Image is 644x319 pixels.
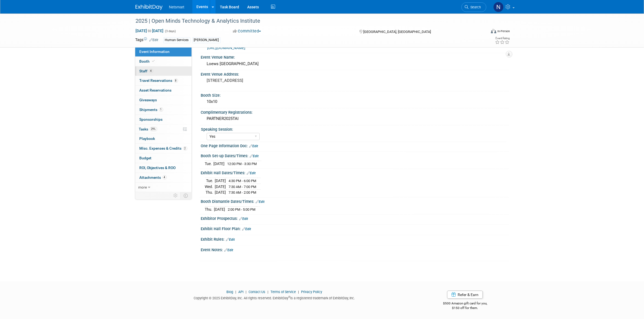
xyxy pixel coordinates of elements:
a: Giveaways [135,95,191,105]
div: Event Notes: [201,246,509,253]
a: Misc. Expenses & Credits2 [135,144,191,153]
a: Edit [239,217,248,221]
div: 2025 | Open Minds Technology & Analytics Institute [134,16,478,26]
div: Copyright © 2025 ExhibitDay, Inc. All rights reserved. ExhibitDay is a registered trademark of Ex... [136,294,414,301]
div: Booth Size: [201,91,509,98]
a: Contact Us [249,290,265,294]
span: 2:00 PM - 5:00 PM [228,207,256,211]
td: [DATE] [214,207,225,212]
sup: ® [288,296,290,298]
a: [URL][DOMAIN_NAME] [207,46,246,50]
a: Booth [135,57,191,66]
div: Exhibit Hall Dates/Times: [201,169,509,176]
td: Personalize Event Tab Strip [171,192,181,199]
span: to [147,29,152,33]
a: Budget [135,153,191,163]
span: 12:00 PM - 3:30 PM [227,162,257,166]
span: Playbook [140,136,155,141]
span: | [266,290,270,294]
a: Edit [242,227,251,231]
a: Privacy Policy [301,290,322,294]
a: Search [461,2,486,12]
td: [DATE] [215,190,226,195]
span: 4 [163,175,167,179]
td: Wed. [205,184,215,190]
div: $500 Amazon gift card for you, [421,298,509,310]
span: ROI, Objectives & ROO [140,166,176,170]
i: Booth reservation complete [152,60,155,63]
span: [DATE] [DATE] [136,28,164,33]
a: Attachments4 [135,173,191,182]
a: Tasks29% [135,125,191,134]
div: Exhibit Rules: [201,235,509,242]
a: Refer & Earn [447,291,483,299]
span: Travel Reservations [140,78,178,83]
span: Sponsorships [140,117,163,122]
a: Travel Reservations8 [135,76,191,85]
span: | [234,290,237,294]
div: Event Venue Address: [201,70,509,77]
a: Edit [250,154,259,158]
td: [DATE] [215,184,226,190]
td: Tue. [205,178,215,184]
div: Booth Set-up Dates/Times: [201,152,509,159]
span: 7:30 AM - 7:00 PM [229,185,256,189]
a: Edit [150,38,158,42]
div: Human Services [163,37,190,43]
div: One Page Information Doc: [201,142,509,149]
div: Speaking Session: [201,125,506,132]
div: Exhibit Hall Floor Plan: [201,225,509,232]
div: Event Venue Name: [201,53,509,60]
span: more [138,185,147,189]
a: Blog [226,290,233,294]
div: [PERSON_NAME] [192,37,221,43]
span: Budget [140,156,152,160]
td: [DATE] [214,161,225,167]
span: 29% [150,127,157,131]
pre: [STREET_ADDRESS] [207,78,323,83]
div: In-Person [497,29,510,33]
div: Complimentary Registrations: [201,108,509,115]
span: Attachments [140,175,167,180]
span: 4:30 PM - 6:00 PM [229,179,256,183]
div: Event Rating [495,37,510,40]
span: (3 days) [165,29,176,33]
td: Thu. [205,190,215,195]
span: Staff [140,69,153,73]
span: Search [469,5,481,9]
div: PARTNER2025TAI [205,115,505,123]
span: Shipments [140,108,163,112]
a: more [135,183,191,192]
span: 8 [174,79,178,83]
span: 1 [159,108,163,112]
button: Committed [231,28,263,34]
a: Playbook [135,134,191,143]
span: [GEOGRAPHIC_DATA], [GEOGRAPHIC_DATA] [363,30,431,34]
td: Thu. [205,207,214,212]
td: [DATE] [215,178,226,184]
div: $150 off for them. [421,306,509,310]
span: Giveaways [140,98,157,102]
span: 2 [183,146,187,150]
a: Event Information [135,47,191,56]
a: Sponsorships [135,115,191,124]
a: Staff4 [135,66,191,76]
td: Toggle Event Tabs [180,192,191,199]
span: | [244,290,248,294]
td: Tue. [205,161,214,167]
a: Terms of Service [270,290,296,294]
span: 7:30 AM - 2:00 PM [229,190,256,194]
a: Edit [247,171,256,175]
span: Asset Reservations [140,88,172,92]
a: Asset Reservations [135,86,191,95]
a: Edit [256,200,265,204]
a: ROI, Objectives & ROO [135,163,191,173]
div: 10x10 [205,98,505,106]
a: Edit [224,248,233,252]
span: Tasks [139,127,157,131]
a: Edit [249,144,258,148]
span: Booth [140,59,156,63]
span: 4 [149,69,153,73]
span: Netsmart [169,5,184,9]
span: Event Information [140,49,170,54]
